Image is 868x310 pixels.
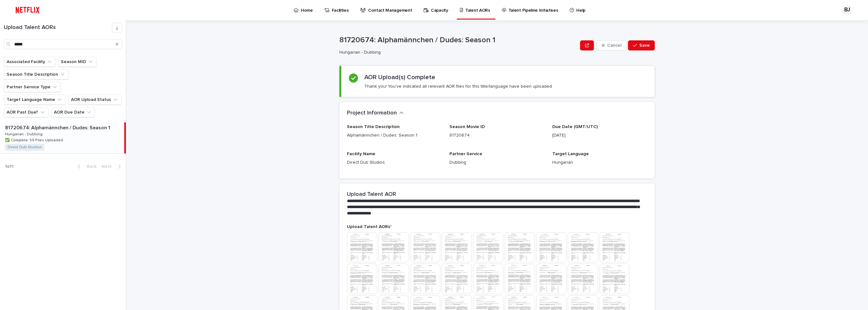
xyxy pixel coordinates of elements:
button: AOR Upload Status [68,95,121,105]
span: Target Language [552,152,589,156]
p: 81720674: Alphamännchen / Dudes: Season 1 [5,124,111,131]
span: Due Date (GMT/UTC) [552,125,598,129]
button: AOR Past Due? [4,107,49,117]
button: Cancel [596,40,627,50]
input: Search [4,39,122,49]
button: Target Language Name [4,95,66,105]
a: Direct Dub Studios [8,145,42,149]
button: Back [73,164,99,169]
p: 81720674 [449,132,544,139]
button: Season MID [58,57,97,67]
p: Thank you! You've indicated all relevant AOR files for this title/language have been uploaded. [364,84,553,89]
p: 81720674: Alphamännchen / Dudes: Season 1 [339,36,578,45]
button: Next [99,164,126,169]
button: Partner Service Type [4,82,61,92]
p: Hungarian - Dubbing [5,131,44,137]
span: Save [639,43,650,48]
h2: Project Information [347,110,397,117]
p: Hungarian - Dubbing [339,50,575,55]
img: ifQbXi3ZQGMSEF7WDB7W [13,4,43,16]
p: ✅ Complete: 59 Files Uploaded [5,137,64,143]
p: Direct Dub Studios [347,159,442,166]
p: [DATE] [552,132,647,139]
h1: Upload Talent AORs [4,24,112,31]
span: Back [83,164,97,169]
p: Dubbing [449,159,544,166]
button: Associated Facility [4,57,56,67]
button: Season Title Description [4,69,68,79]
div: BJ [842,5,852,15]
span: Facility Name [347,152,375,156]
span: Season Title Description [347,125,400,129]
span: Partner Service [449,152,482,156]
h2: AOR Upload(s) Complete [364,73,435,81]
p: Alphamännchen / Dudes: Season 1 [347,132,442,139]
button: Project Information [347,110,404,117]
h2: Upload Talent AOR [347,191,396,198]
button: Save [628,40,655,50]
button: AOR Due Date [51,107,95,117]
span: Season Movie ID [449,125,485,129]
span: Next [102,164,115,169]
span: Cancel [607,43,621,48]
span: Upload Talent AORs [347,225,392,229]
p: Hungarian [552,159,647,166]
